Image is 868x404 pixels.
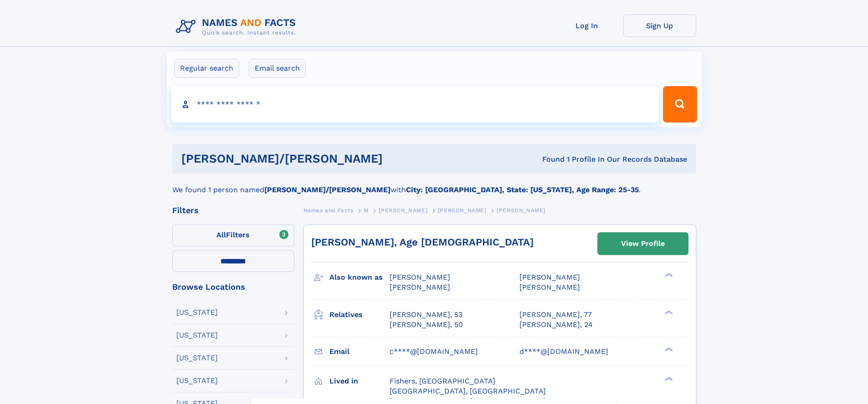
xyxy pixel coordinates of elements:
span: All [216,230,226,239]
input: search input [171,86,659,123]
h3: Relatives [329,307,390,322]
span: [PERSON_NAME] [519,283,580,291]
a: [PERSON_NAME] [379,205,427,216]
label: Email search [249,59,306,78]
div: Filters [172,206,294,215]
b: [PERSON_NAME]/[PERSON_NAME] [264,185,390,194]
label: Regular search [174,59,239,78]
a: [PERSON_NAME], 50 [390,320,463,330]
a: Names and Facts [303,205,354,216]
span: Fishers, [GEOGRAPHIC_DATA] [390,377,495,385]
div: View Profile [621,233,665,254]
h3: Email [329,344,390,359]
div: ❯ [663,272,673,278]
label: Filters [172,225,294,246]
h3: Also known as [329,270,390,285]
h1: [PERSON_NAME]/[PERSON_NAME] [181,153,462,164]
a: M [364,205,369,216]
a: [PERSON_NAME], 53 [390,310,462,320]
h3: Lived in [329,373,390,389]
div: Found 1 Profile In Our Records Database [462,154,687,164]
a: View Profile [598,233,688,255]
b: City: [GEOGRAPHIC_DATA], State: [US_STATE], Age Range: 25-35 [406,185,639,194]
button: Search Button [663,86,697,123]
div: [US_STATE] [176,377,218,384]
div: ❯ [663,346,673,352]
a: [PERSON_NAME], 77 [519,310,592,320]
span: M [364,207,369,214]
a: Log In [550,15,623,37]
div: [US_STATE] [176,309,218,316]
div: [US_STATE] [176,332,218,339]
span: [PERSON_NAME] [390,273,450,281]
a: [PERSON_NAME], Age [DEMOGRAPHIC_DATA] [311,236,534,248]
span: [PERSON_NAME] [438,207,487,214]
div: We found 1 person named with . [172,174,696,195]
a: [PERSON_NAME] [438,205,487,216]
div: ❯ [663,309,673,315]
span: [PERSON_NAME] [519,273,580,281]
span: [PERSON_NAME] [379,207,427,214]
a: [PERSON_NAME], 24 [519,320,593,330]
span: [GEOGRAPHIC_DATA], [GEOGRAPHIC_DATA] [390,387,546,395]
div: ❯ [663,376,673,382]
img: Logo Names and Facts [172,15,303,39]
span: [PERSON_NAME] [497,207,545,214]
span: [PERSON_NAME] [390,283,450,291]
div: [US_STATE] [176,354,218,362]
div: Browse Locations [172,283,294,291]
a: Sign Up [623,15,696,37]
